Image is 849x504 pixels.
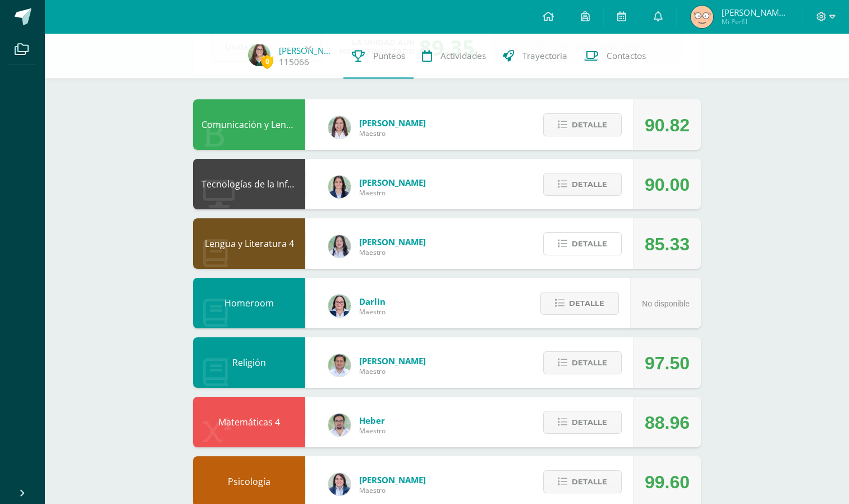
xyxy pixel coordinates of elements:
[359,177,426,188] span: [PERSON_NAME]
[572,352,607,373] span: Detalle
[359,415,386,426] span: Heber
[261,54,273,68] span: 0
[607,50,646,62] span: Contactos
[691,6,713,28] img: 6366ed5ed987100471695a0532754633.png
[543,113,622,136] button: Detalle
[359,236,426,248] span: [PERSON_NAME]
[328,295,351,317] img: 571966f00f586896050bf2f129d9ef0a.png
[572,174,607,195] span: Detalle
[193,99,305,150] div: Comunicación y Lenguaje L3 Inglés 4
[328,176,351,198] img: 7489ccb779e23ff9f2c3e89c21f82ed0.png
[522,50,567,62] span: Trayectoria
[572,114,607,135] span: Detalle
[440,50,486,62] span: Actividades
[248,44,270,66] img: 7a8bb309cd2690a783a0c444a844ac85.png
[359,188,426,198] span: Maestro
[543,173,622,196] button: Detalle
[193,159,305,209] div: Tecnologías de la Información y la Comunicación 4
[193,278,305,328] div: Homeroom
[279,45,335,56] a: [PERSON_NAME]
[572,233,607,254] span: Detalle
[722,17,789,26] span: Mi Perfil
[543,470,622,493] button: Detalle
[359,307,386,317] span: Maestro
[193,218,305,269] div: Lengua y Literatura 4
[414,34,494,79] a: Actividades
[359,296,386,307] span: Darlin
[359,129,426,138] span: Maestro
[494,34,576,79] a: Trayectoria
[572,412,607,433] span: Detalle
[359,248,426,257] span: Maestro
[645,100,690,150] div: 90.82
[543,232,622,255] button: Detalle
[642,299,690,308] span: No disponible
[359,474,426,485] span: [PERSON_NAME]
[279,56,309,68] a: 115066
[193,337,305,388] div: Religión
[543,351,622,374] button: Detalle
[328,116,351,139] img: acecb51a315cac2de2e3deefdb732c9f.png
[359,426,386,436] span: Maestro
[543,411,622,434] button: Detalle
[572,471,607,492] span: Detalle
[645,159,690,210] div: 90.00
[373,50,405,62] span: Punteos
[645,397,690,448] div: 88.96
[328,235,351,258] img: df6a3bad71d85cf97c4a6d1acf904499.png
[359,485,426,495] span: Maestro
[645,219,690,269] div: 85.33
[343,34,414,79] a: Punteos
[722,7,789,18] span: [PERSON_NAME] de los Angeles
[328,473,351,496] img: 101204560ce1c1800cde82bcd5e5712f.png
[328,414,351,436] img: 00229b7027b55c487e096d516d4a36c4.png
[193,397,305,447] div: Matemáticas 4
[359,355,426,366] span: [PERSON_NAME]
[359,117,426,129] span: [PERSON_NAME]
[576,34,654,79] a: Contactos
[540,292,619,315] button: Detalle
[359,366,426,376] span: Maestro
[328,354,351,377] img: f767cae2d037801592f2ba1a5db71a2a.png
[569,293,604,314] span: Detalle
[645,338,690,388] div: 97.50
